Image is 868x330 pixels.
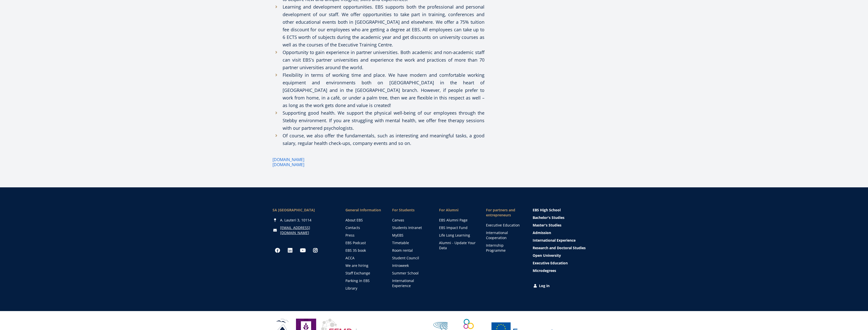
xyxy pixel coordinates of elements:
a: Room rental [392,248,429,253]
a: Master's Studies [533,223,595,228]
a: Timetable [392,240,429,245]
li: Of course, we also offer the fundamentals, such as interesting and meaningful tasks, a good salar... [273,132,484,147]
a: Students Intranet [392,225,429,230]
div: A. Lauteri 3, 10114 [273,218,335,223]
a: Press [345,233,382,238]
a: EBS Podcast [345,240,382,245]
a: Admission [533,230,595,235]
a: International Experience [533,238,595,243]
a: [EMAIL_ADDRESS][DOMAIN_NAME] [280,225,335,235]
a: Facebook [273,245,283,256]
a: Alumni - Update Your Data [439,240,476,250]
a: Youtube [298,245,308,256]
a: MyEBS [392,233,429,238]
li: Supporting good health. We support the physical well-being of our employees through the Stebby en... [273,109,484,132]
a: Open University [533,253,595,258]
span: General Information [345,208,382,213]
a: Summer School [392,271,429,276]
li: Opportunity to gain experience in partner universities. Both academic and non-academic staff can ... [273,48,484,71]
a: About EBS [345,218,382,223]
a: Contacts [345,225,382,230]
li: Flexibility in terms of working time and place. We have modern and comfortable working equipment ... [273,71,484,109]
a: International Cooperation [486,230,523,240]
a: Canvas [392,218,429,223]
a: Library [345,286,382,291]
a: Staff Exchange [345,271,382,276]
a: Introweek [392,263,429,268]
a: [DOMAIN_NAME] [273,162,304,167]
a: EBS High School [533,208,595,213]
a: Parking in EBS [345,278,382,283]
a: Student Council [392,256,429,261]
a: We are hiring [345,263,382,268]
a: Microdegrees [533,268,595,273]
a: Life Long Learning [439,233,476,238]
span: For partners and entrepreneurs [486,208,523,218]
a: Bachelor's Studies [533,215,595,220]
a: ACCA [345,256,382,261]
li: Learning and development opportunities. EBS supports both the professional and personal developme... [273,3,484,48]
div: SA [GEOGRAPHIC_DATA] [273,208,335,213]
a: Executive Education [486,223,523,228]
a: International Experience [392,278,429,288]
a: [DOMAIN_NAME] [273,157,304,162]
a: EBS Impact Fund [439,225,476,230]
a: Internship Programme [486,243,523,253]
a: EBS Alumni Page [439,218,476,223]
a: Research and Doctoral Studies [533,245,595,250]
a: EBS 35 book [345,248,382,253]
span: For Alumni [439,208,476,213]
a: Log in [533,283,595,288]
a: Instagram [310,245,320,256]
a: Executive Education [533,261,595,266]
a: For Students [392,208,429,213]
a: Linkedin [285,245,295,256]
